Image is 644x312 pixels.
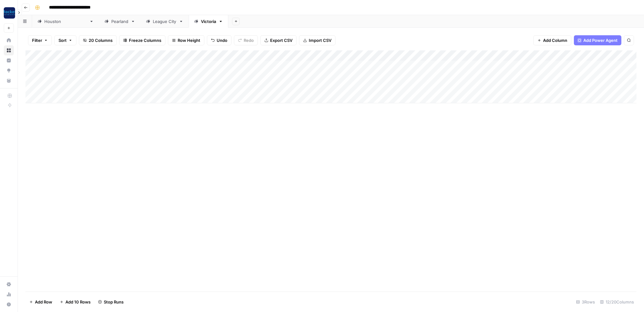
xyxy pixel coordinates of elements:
[4,299,14,309] button: Help + Support
[4,55,14,65] a: Insights
[32,37,42,43] span: Filter
[99,15,141,28] a: Pearland
[309,37,331,43] span: Import CSV
[4,289,14,299] a: Usage
[217,37,227,43] span: Undo
[54,35,76,45] button: Sort
[32,15,99,28] a: [GEOGRAPHIC_DATA]
[299,35,336,45] button: Import CSV
[119,35,165,45] button: Freeze Columns
[56,297,94,307] button: Add 10 Rows
[533,35,571,45] button: Add Column
[44,18,87,25] div: [GEOGRAPHIC_DATA]
[153,18,176,25] div: League City
[129,37,161,43] span: Freeze Columns
[104,299,124,305] span: Stop Runs
[234,35,258,45] button: Redo
[25,297,56,307] button: Add Row
[4,65,14,76] a: Opportunities
[4,5,14,21] button: Workspace: Rocket Pilots
[574,35,621,45] button: Add Power Agent
[94,297,127,307] button: Stop Runs
[89,37,113,43] span: 20 Columns
[141,15,189,28] a: League City
[4,7,15,19] img: Rocket Pilots Logo
[35,299,52,305] span: Add Row
[4,35,14,45] a: Home
[244,37,254,43] span: Redo
[189,15,228,28] a: Victoria
[4,76,14,86] a: Your Data
[4,279,14,289] a: Settings
[178,37,200,43] span: Row Height
[58,37,67,43] span: Sort
[574,297,597,307] div: 3 Rows
[270,37,292,43] span: Export CSV
[597,297,636,307] div: 12/20 Columns
[28,35,52,45] button: Filter
[207,35,231,45] button: Undo
[79,35,117,45] button: 20 Columns
[583,37,618,43] span: Add Power Agent
[111,18,128,25] div: Pearland
[4,45,14,55] a: Browse
[201,18,216,25] div: Victoria
[543,37,567,43] span: Add Column
[65,299,91,305] span: Add 10 Rows
[168,35,204,45] button: Row Height
[260,35,297,45] button: Export CSV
